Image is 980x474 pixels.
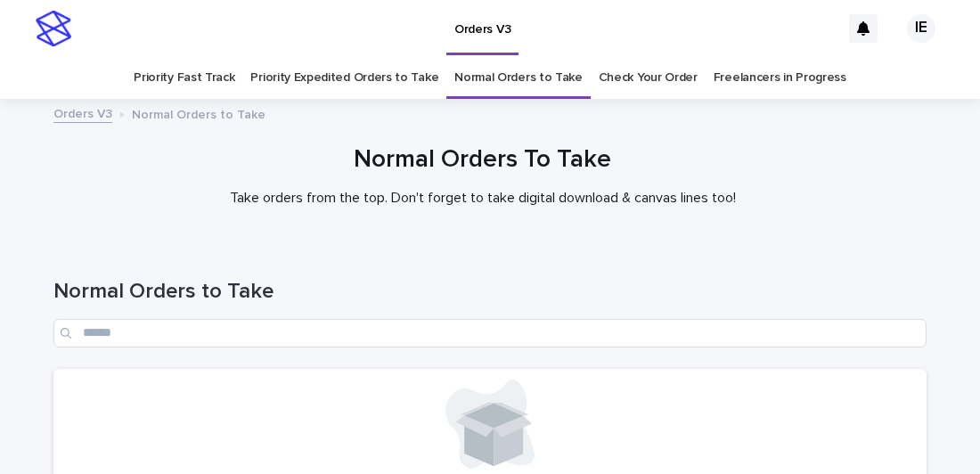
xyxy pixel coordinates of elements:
a: Check Your Order [599,57,698,99]
a: Priority Expedited Orders to Take [250,57,438,99]
a: Priority Fast Track [134,57,234,99]
div: IE [907,14,935,43]
a: Orders V3 [53,102,112,123]
p: Normal Orders to Take [132,103,265,123]
p: Take orders from the top. Don't forget to take digital download & canvas lines too! [127,190,839,207]
input: Search [53,319,927,347]
h1: Normal Orders To Take [46,145,919,176]
a: Freelancers in Progress [714,57,846,99]
h1: Normal Orders to Take [53,279,927,305]
img: stacker-logo-s-only.png [36,11,71,46]
a: Normal Orders to Take [454,57,583,99]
